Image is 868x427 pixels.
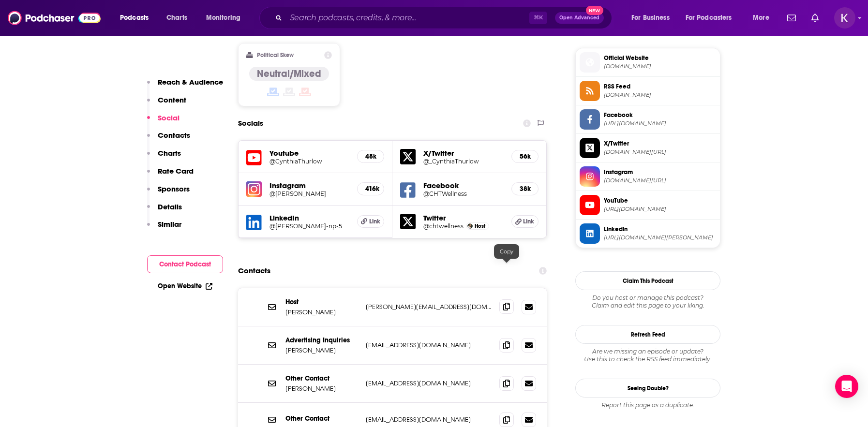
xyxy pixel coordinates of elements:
[520,152,530,161] h5: 56k
[269,148,349,158] h5: Youtube
[604,177,716,184] span: instagram.com/cynthia_thurlow_
[604,63,716,70] span: cynthiathurlow.com
[158,184,190,193] p: Sponsors
[580,166,716,187] a: Instagram[DOMAIN_NAME][URL]
[365,185,376,193] h5: 416k
[586,6,603,15] span: New
[257,52,294,59] h2: Political Skew
[285,374,358,383] p: Other Contact
[423,158,504,165] a: @_CynthiaThurlow
[523,218,534,225] span: Link
[580,138,716,158] a: X/Twitter[DOMAIN_NAME][URL]
[285,298,358,306] p: Host
[269,158,349,165] a: @CynthiaThurlow
[529,12,547,24] span: ⌘ K
[834,7,855,29] span: Logged in as kwignall
[520,185,530,193] h5: 38k
[555,12,604,24] button: Open AdvancedNew
[158,166,194,176] p: Rate Card
[285,384,358,393] p: [PERSON_NAME]
[604,139,716,148] span: X/Twitter
[238,114,263,133] h2: Socials
[423,190,504,197] a: @CHTWellness
[467,223,473,229] a: Cynthia Thurlow
[580,52,716,73] a: Official Website[DOMAIN_NAME]
[575,294,720,302] span: Do you host or manage this podcast?
[147,95,186,113] button: Content
[147,220,181,237] button: Similar
[158,95,186,104] p: Content
[423,222,464,230] a: @chtwellness
[158,282,212,290] a: Open Website
[285,346,358,354] p: [PERSON_NAME]
[269,222,349,230] a: @[PERSON_NAME]-np-50395a9/
[147,131,190,148] button: Contacts
[604,148,716,156] span: twitter.com/_CynthiaThurlow
[158,113,180,122] p: Social
[147,166,194,184] button: Rate Card
[834,7,855,29] button: Show profile menu
[257,68,321,80] h4: Neutral/Mixed
[246,181,262,197] img: iconImage
[604,82,716,91] span: RSS Feed
[269,190,349,197] a: @[PERSON_NAME]
[238,262,270,280] h2: Contacts
[511,215,539,228] a: Link
[285,414,358,423] p: Other Contact
[834,7,855,29] img: User Profile
[365,152,376,161] h5: 48k
[575,348,720,363] div: Are we missing an episode or update? Use this to check the RSS feed immediately.
[423,213,504,222] h5: Twitter
[423,148,504,158] h5: X/Twitter
[158,77,223,87] p: Reach & Audience
[158,148,181,158] p: Charts
[835,375,858,398] div: Open Intercom Messenger
[604,206,716,213] span: https://www.youtube.com/@CynthiaThurlow
[366,379,492,387] p: [EMAIL_ADDRESS][DOMAIN_NAME]
[580,81,716,101] a: RSS Feed[DOMAIN_NAME]
[120,11,149,25] span: Podcasts
[113,10,161,26] button: open menu
[158,220,181,229] p: Similar
[575,271,720,290] button: Claim This Podcast
[604,168,716,177] span: Instagram
[746,10,781,26] button: open menu
[8,9,101,27] a: Podchaser - Follow, Share and Rate Podcasts
[604,120,716,127] span: https://www.facebook.com/CHTWellness
[147,77,223,95] button: Reach & Audience
[199,10,253,26] button: open menu
[269,181,349,190] h5: Instagram
[158,131,190,140] p: Contacts
[206,11,240,25] span: Monitoring
[269,7,621,29] div: Search podcasts, credits, & more...
[604,91,716,99] span: feeds.megaphone.fm
[366,303,492,311] p: [PERSON_NAME][EMAIL_ADDRESS][DOMAIN_NAME]
[494,244,519,259] div: Copy
[559,15,599,20] span: Open Advanced
[808,10,823,26] a: Show notifications dropdown
[147,113,180,131] button: Social
[369,218,380,225] span: Link
[753,11,769,25] span: More
[285,308,358,316] p: [PERSON_NAME]
[147,202,182,220] button: Details
[285,336,358,344] p: Advertising Inquiries
[147,148,181,166] button: Charts
[631,11,670,25] span: For Business
[580,109,716,130] a: Facebook[URL][DOMAIN_NAME]
[575,294,720,309] div: Claim and edit this page to your liking.
[475,223,485,229] span: Host
[686,11,732,25] span: For Podcasters
[423,181,504,190] h5: Facebook
[147,184,190,202] button: Sponsors
[286,10,529,26] input: Search podcasts, credits, & more...
[575,379,720,398] a: Seeing Double?
[604,54,716,62] span: Official Website
[147,255,223,273] button: Contact Podcast
[580,195,716,215] a: YouTube[URL][DOMAIN_NAME]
